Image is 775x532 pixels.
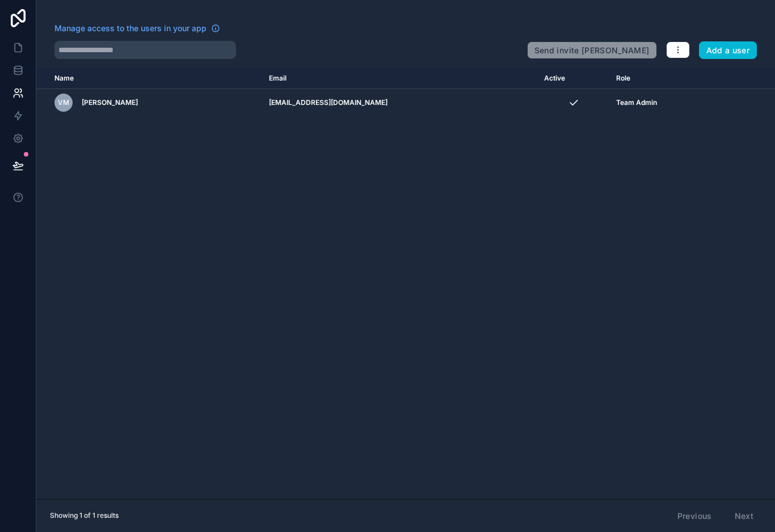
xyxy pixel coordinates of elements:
[616,98,657,107] span: Team Admin
[36,68,775,499] div: scrollable content
[699,41,757,60] button: Add a user
[82,98,138,107] span: [PERSON_NAME]
[609,68,723,89] th: Role
[54,23,220,34] a: Manage access to the users in your app
[262,89,537,117] td: [EMAIL_ADDRESS][DOMAIN_NAME]
[537,68,609,89] th: Active
[262,68,537,89] th: Email
[36,68,262,89] th: Name
[58,98,69,107] span: VM
[54,23,207,34] span: Manage access to the users in your app
[50,511,119,520] span: Showing 1 of 1 results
